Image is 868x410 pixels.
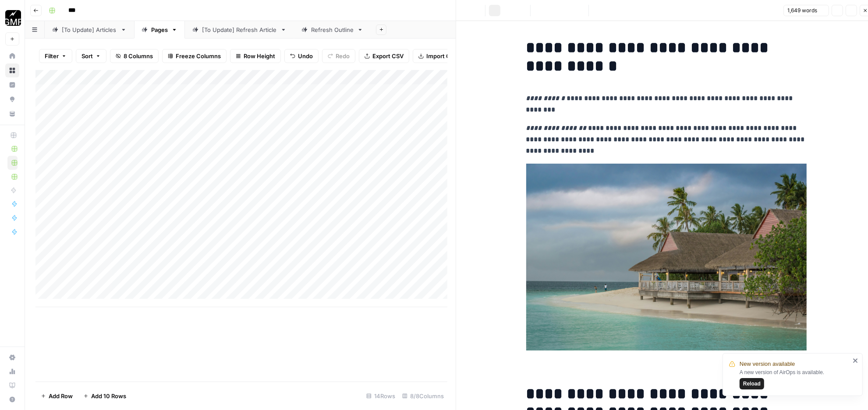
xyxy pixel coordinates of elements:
a: Learning Hub [5,378,19,392]
span: Redo [336,52,350,60]
div: [To Update] Refresh Article [202,25,277,34]
button: Filter [39,49,72,63]
span: Add Row [49,392,73,400]
a: [To Update] Refresh Article [185,21,294,39]
button: 1,649 words [783,5,829,16]
a: Your Data [5,107,19,121]
span: Add 10 Rows [91,392,126,400]
span: Import CSV [426,52,458,60]
span: Row Height [244,52,275,60]
div: Pages [151,25,168,34]
button: Help + Support [5,392,19,406]
div: [To Update] Articles [62,25,117,34]
a: Usage [5,364,19,378]
button: Add 10 Rows [78,389,131,403]
button: close [853,357,859,364]
span: 8 Columns [124,52,153,60]
div: 14 Rows [363,389,399,403]
button: 8 Columns [110,49,159,63]
span: Undo [298,52,313,60]
span: New version available [740,360,795,368]
a: Opportunities [5,92,19,106]
button: Row Height [230,49,281,63]
a: Insights [5,78,19,92]
div: A new version of AirOps is available. [740,368,850,389]
a: Pages [134,21,185,39]
button: Add Row [35,389,78,403]
a: [To Update] Articles [45,21,134,39]
div: Refresh Outline [311,25,354,34]
img: Growth Marketing Pro Logo [5,10,21,26]
span: Freeze Columns [176,52,221,60]
button: Undo [284,49,319,63]
button: Freeze Columns [162,49,227,63]
button: Redo [322,49,355,63]
span: 1,649 words [787,7,817,14]
button: Workspace: Growth Marketing Pro [5,7,19,29]
a: Browse [5,63,19,77]
button: Import CSV [413,49,464,63]
button: Sort [76,49,106,63]
a: Home [5,49,19,63]
span: Reload [743,380,761,388]
button: Reload [740,378,764,389]
button: Export CSV [359,49,409,63]
a: Refresh Outline [294,21,371,39]
span: Export CSV [372,52,404,60]
a: Settings [5,350,19,364]
div: 8/8 Columns [399,389,447,403]
span: Filter [45,52,59,60]
span: Sort [81,52,93,60]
